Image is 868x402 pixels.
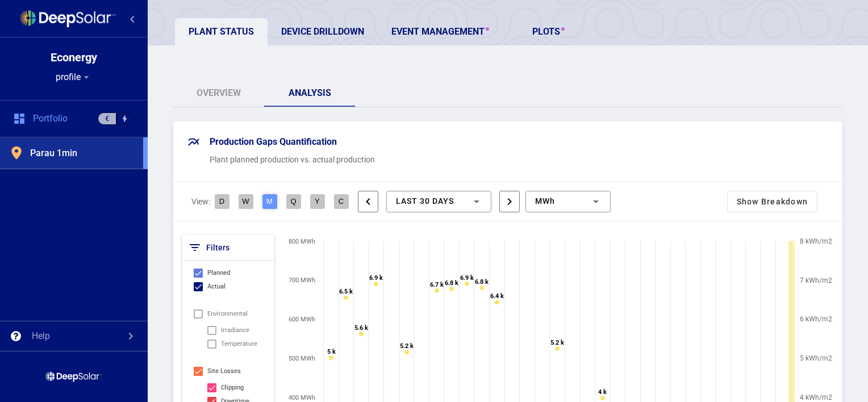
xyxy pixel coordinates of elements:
[445,279,458,287] tspan: 6.8 k
[334,194,349,209] button: C
[175,18,268,45] a: Plant Status
[56,72,81,83] span: profile
[800,393,832,401] tspan: 4 kWh/m2
[262,194,277,209] button: M
[800,354,832,362] tspan: 5 kWh/m2
[354,324,368,332] tspan: 5.6 k
[289,316,315,323] tspan: 600 MWh
[264,79,355,107] a: Analysis
[81,72,92,83] mat-icon: arrow_drop_down
[215,194,229,209] button: D
[800,237,832,245] tspan: 8 kWh/m2
[191,196,215,207] span: View:
[460,274,474,282] tspan: 6.9 k
[207,280,226,294] span: Actual
[210,154,659,165] div: Plant planned production vs. actual production
[289,277,315,284] tspan: 700 MWh
[503,192,516,211] mat-icon: chevron_right
[800,315,832,323] tspan: 6 kWh/m2
[327,348,336,355] tspan: 5 k
[30,148,77,159] span: Parau 1min
[310,194,325,209] button: Y
[289,238,315,245] tspan: 800 MWh
[535,196,555,206] span: MWh
[124,329,137,343] mat-icon: chevron_right
[206,241,229,254] span: Filters
[490,292,504,300] tspan: 6.4 k
[339,288,353,295] tspan: 6.5 k
[126,12,139,26] mat-icon: chevron_left
[221,324,249,337] span: Irradiance
[239,194,253,209] button: W
[503,18,594,45] a: PLOTS
[98,112,116,125] div: €
[268,18,378,45] a: Device Drilldown
[286,194,301,209] button: Q
[598,388,607,396] tspan: 4 k
[207,307,248,321] span: environmental
[800,277,832,284] tspan: 7 kWh/m2
[475,278,489,286] tspan: 6.8 k
[378,18,503,45] a: Event Management
[207,266,230,280] span: Planned
[173,79,264,107] a: Overview
[51,52,97,63] div: Econergy
[210,135,337,149] div: Production Gaps Quantification
[207,365,241,378] span: Site Losses
[430,281,444,288] tspan: 6.7 k
[221,337,257,351] span: Temperature
[728,191,817,212] button: Show Breakdown
[369,274,383,282] tspan: 6.9 k
[289,394,315,401] tspan: 400 MWh
[550,339,564,346] tspan: 5.2 k
[32,330,50,342] div: Help
[396,196,454,206] span: last 30 Days
[221,381,244,395] div: Clipping
[33,113,68,124] span: Portfolio
[289,355,315,362] tspan: 500 MWh
[400,342,414,350] tspan: 5.2 k
[362,192,374,211] mat-icon: chevron_left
